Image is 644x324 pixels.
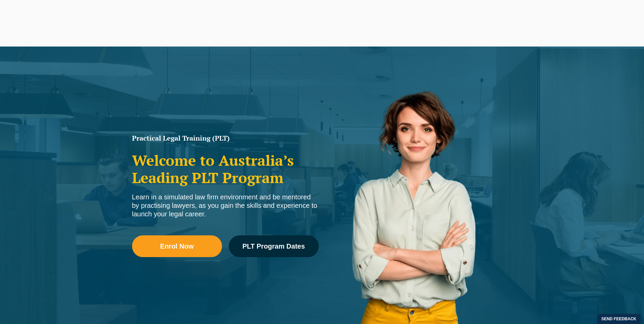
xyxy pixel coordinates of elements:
span: Enrol Now [160,243,194,250]
a: PLT Program Dates [229,235,319,257]
span: PLT Program Dates [242,243,305,250]
a: Enrol Now [132,235,222,257]
div: Learn in a simulated law firm environment and be mentored by practising lawyers, as you gain the ... [132,193,319,218]
h2: Welcome to Australia’s Leading PLT Program [132,152,319,186]
h1: Practical Legal Training (PLT) [132,135,319,142]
